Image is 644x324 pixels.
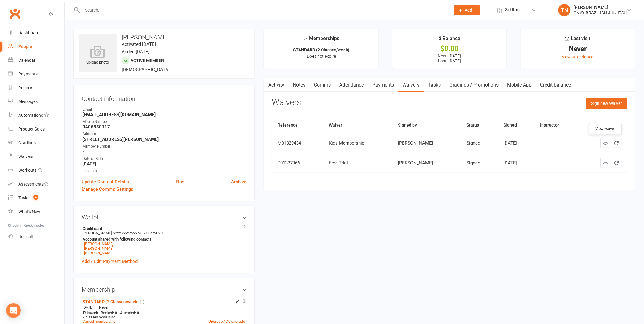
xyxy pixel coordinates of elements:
div: Waivers [18,154,33,159]
a: Mobile App [503,78,536,92]
th: Signed by [392,117,461,133]
div: week [81,311,99,315]
div: [PERSON_NAME] [398,160,456,166]
div: Memberships [304,35,339,46]
a: Roll call [8,230,64,244]
h3: Waivers [272,98,301,107]
a: view attendance [562,54,593,59]
div: Messages [18,99,38,104]
div: Date of Birth [83,156,246,162]
a: Update Contact Details [82,178,129,186]
div: upload photo [79,46,117,66]
th: Instructor [535,117,580,133]
div: Workouts [18,168,37,173]
strong: [DATE] [83,161,246,167]
div: What's New [18,209,40,214]
th: Signed [498,117,535,133]
div: Roll call [18,234,33,239]
time: Added [DATE] [122,49,149,54]
div: [DATE] [503,141,529,146]
span: 4 [33,195,38,200]
input: Search... [81,6,446,14]
th: Reference [272,117,323,133]
a: Credit balance [536,78,576,92]
div: Product Sales [18,127,45,131]
div: People [18,44,32,49]
strong: 0406850117 [83,124,246,130]
div: TN [558,4,571,16]
div: Calendar [18,58,35,63]
span: Never [99,305,109,310]
span: 2 classes remaining [83,315,116,319]
h3: Membership [82,286,246,293]
a: People [8,40,64,53]
a: Messages [8,95,64,109]
span: This [83,311,90,315]
span: [DEMOGRAPHIC_DATA] [122,67,170,72]
div: Signed [467,160,493,166]
a: Tasks 4 [8,191,64,205]
div: M01329434 [278,141,318,146]
h3: Wallet [82,214,246,221]
a: Waivers [8,150,64,164]
h3: Contact information [82,93,246,102]
div: — [81,305,246,310]
i: ✓ [304,36,307,42]
strong: [STREET_ADDRESS][PERSON_NAME] [83,137,246,142]
button: Add [454,5,480,15]
strong: [EMAIL_ADDRESS][DOMAIN_NAME] [83,112,246,117]
a: Upgrade / Downgrade [208,319,245,324]
span: Active member [131,58,164,63]
a: Cancel membership [83,319,116,324]
div: Never [526,46,630,52]
h3: [PERSON_NAME] [79,34,249,41]
div: Tasks [18,195,29,200]
a: STANDARD (2 Classes/week) [83,299,139,304]
a: Comms [310,78,335,92]
time: Activated [DATE] [122,42,156,47]
div: Location [83,168,246,174]
div: [PERSON_NAME] [398,141,456,146]
a: [PERSON_NAME] [84,241,113,246]
div: Assessments [18,182,49,186]
div: [DATE] [503,160,529,166]
div: Signed [467,141,493,146]
a: Waivers [398,78,424,92]
span: Add [465,8,473,13]
th: Waiver [323,117,392,133]
a: Dashboard [8,26,64,40]
div: $ Balance [439,35,460,46]
strong: Credit card [83,226,243,231]
button: Sign new Waiver [586,98,627,109]
a: [PERSON_NAME] [84,251,113,255]
div: P01327066 [278,160,318,166]
a: Tasks [424,78,445,92]
li: [PERSON_NAME] [82,225,246,256]
a: Manage Comms Settings [82,186,133,193]
a: Gradings / Promotions [445,78,503,92]
a: [PERSON_NAME] [84,246,113,251]
a: Automations [8,109,64,122]
span: Does not expire [307,54,336,59]
a: Reports [8,81,64,95]
span: 04/2028 [148,231,163,235]
div: Mobile Number [83,119,246,125]
div: Reports [18,85,33,90]
a: Notes [289,78,310,92]
span: Settings [505,3,522,17]
span: xxxx xxxx xxxx 2058 [113,231,147,235]
a: Attendance [335,78,368,92]
div: Address [83,131,246,137]
strong: Account shared with following contacts [83,237,243,241]
a: Gradings [8,136,64,150]
div: Member Number [83,144,246,149]
div: $0.00 [398,46,502,52]
a: Calendar [8,53,64,67]
a: Activity [264,78,289,92]
div: Gradings [18,140,36,145]
a: Payments [8,67,64,81]
strong: - [83,149,246,154]
a: Assessments [8,177,64,191]
div: Open Intercom Messenger [6,303,21,318]
span: Booked: 0 [101,311,117,315]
